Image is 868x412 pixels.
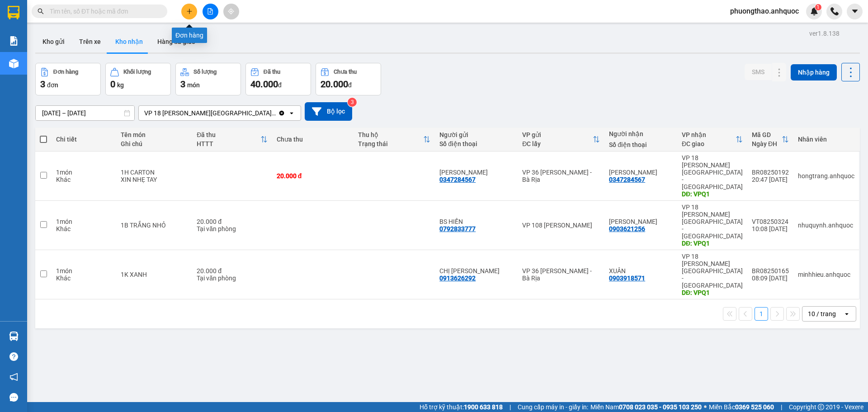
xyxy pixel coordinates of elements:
[9,373,18,381] span: notification
[752,275,789,282] div: 08:09 [DATE]
[609,141,673,148] div: Số điện thoại
[8,6,19,19] img: logo-vxr
[439,131,513,138] div: Người gửi
[677,128,747,152] th: Toggle SortBy
[40,79,45,90] span: 3
[38,8,44,14] span: search
[752,169,789,176] div: BR08250192
[745,64,772,80] button: SMS
[197,225,267,232] div: Tại văn phòng
[250,79,278,90] span: 40.000
[747,128,793,152] th: Toggle SortBy
[278,81,282,89] span: đ
[798,271,854,278] div: minhhieu.anhquoc
[609,176,645,183] div: 0347284567
[851,7,859,15] span: caret-down
[348,81,352,89] span: đ
[439,176,476,183] div: 0347284567
[682,131,736,138] div: VP nhận
[752,176,789,183] div: 20:47 [DATE]
[752,131,782,138] div: Mã GD
[197,267,267,275] div: 20.000 đ
[193,69,217,75] div: Số lượng
[522,267,600,282] div: VP 36 [PERSON_NAME] - Bà Rịa
[110,79,115,90] span: 0
[9,393,18,402] span: message
[682,140,736,147] div: ĐC giao
[682,289,743,296] div: DĐ: VPQ1
[509,402,511,412] span: |
[354,128,435,152] th: Toggle SortBy
[264,69,280,75] div: Đã thu
[847,4,863,19] button: caret-down
[723,5,806,17] span: phuongthao.anhquoc
[121,140,188,147] div: Ghi chú
[321,79,348,90] span: 20.000
[305,102,352,121] button: Bộ lọc
[358,140,423,147] div: Trạng thái
[704,405,707,409] span: ⚪️
[682,240,743,247] div: DĐ: VPQ1
[121,222,188,229] div: 1B TRẮNG NHỎ
[791,64,837,81] button: Nhập hàng
[121,271,188,278] div: 1K XANH
[197,131,260,138] div: Đã thu
[609,267,673,275] div: XUÂN
[56,136,111,143] div: Chi tiết
[197,275,267,282] div: Tại văn phòng
[56,176,111,183] div: Khác
[56,218,111,225] div: 1 món
[358,131,423,138] div: Thu hộ
[781,402,782,412] span: |
[752,140,782,147] div: Ngày ĐH
[72,31,108,52] button: Trên xe
[56,225,111,232] div: Khác
[709,402,774,412] span: Miền Bắc
[752,267,789,275] div: BR08250165
[752,218,789,225] div: VT08250324
[56,169,111,176] div: 1 món
[36,106,134,120] input: Select a date range.
[192,128,272,152] th: Toggle SortBy
[197,140,260,147] div: HTTT
[123,69,151,75] div: Khối lượng
[121,176,188,183] div: XIN NHẸ TAY
[197,218,267,225] div: 20.000 đ
[682,253,743,289] div: VP 18 [PERSON_NAME][GEOGRAPHIC_DATA] - [GEOGRAPHIC_DATA]
[735,403,774,411] strong: 0369 525 060
[619,403,702,411] strong: 0708 023 035 - 0935 103 250
[207,8,213,14] span: file-add
[815,4,821,10] sup: 1
[798,222,854,229] div: nhuquynh.anhquoc
[518,128,604,152] th: Toggle SortBy
[245,63,311,95] button: Đã thu40.000đ
[464,403,503,411] strong: 1900 633 818
[175,63,241,95] button: Số lượng3món
[348,98,357,107] sup: 3
[144,109,276,118] div: VP 18 [PERSON_NAME][GEOGRAPHIC_DATA] - [GEOGRAPHIC_DATA]
[522,222,600,229] div: VP 108 [PERSON_NAME]
[9,36,19,46] img: solution-icon
[808,309,836,318] div: 10 / trang
[105,63,171,95] button: Khối lượng0kg
[150,31,203,52] button: Hàng đã giao
[180,79,185,90] span: 3
[121,169,188,176] div: 1H CARTON
[522,131,593,138] div: VP gửi
[35,63,101,95] button: Đơn hàng3đơn
[798,136,854,143] div: Nhân viên
[682,154,743,190] div: VP 18 [PERSON_NAME][GEOGRAPHIC_DATA] - [GEOGRAPHIC_DATA]
[117,81,124,89] span: kg
[334,69,357,75] div: Chưa thu
[420,402,503,412] span: Hỗ trợ kỹ thuật:
[47,81,58,89] span: đơn
[798,172,854,180] div: hongtrang.anhquoc
[187,81,200,89] span: món
[809,28,840,38] div: ver 1.8.138
[181,4,197,19] button: plus
[53,69,78,75] div: Đơn hàng
[816,4,820,10] span: 1
[843,310,850,317] svg: open
[830,7,839,15] img: phone-icon
[186,8,193,14] span: plus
